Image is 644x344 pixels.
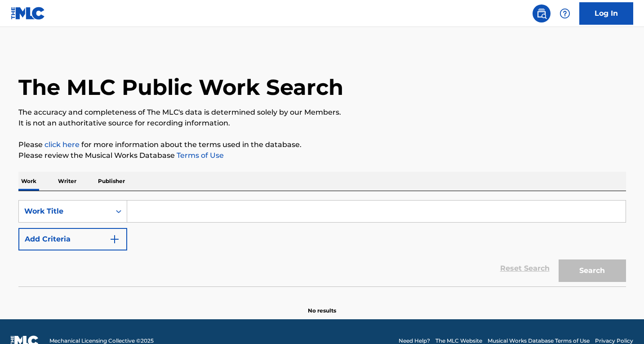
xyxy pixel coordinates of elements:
h1: The MLC Public Work Search [18,74,343,101]
p: Writer [55,172,79,191]
form: Search Form [18,200,626,286]
p: Work [18,172,39,191]
p: Please review the Musical Works Database [18,150,626,161]
a: Log In [579,2,633,25]
p: No results [308,296,336,315]
button: Add Criteria [18,228,127,250]
p: Please for more information about the terms used in the database. [18,139,626,150]
a: Terms of Use [175,151,224,160]
div: Work Title [24,206,105,217]
iframe: Chat Widget [599,301,644,344]
p: It is not an authoritative source for recording information. [18,118,626,129]
img: help [560,8,570,19]
p: Publisher [95,172,128,191]
div: Help [556,4,574,22]
a: click here [44,140,80,149]
img: 9d2ae6d4665cec9f34b9.svg [109,234,120,245]
img: MLC Logo [11,7,45,20]
a: Public Search [533,4,551,22]
p: The accuracy and completeness of The MLC's data is determined solely by our Members. [18,107,626,118]
img: search [536,8,547,19]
